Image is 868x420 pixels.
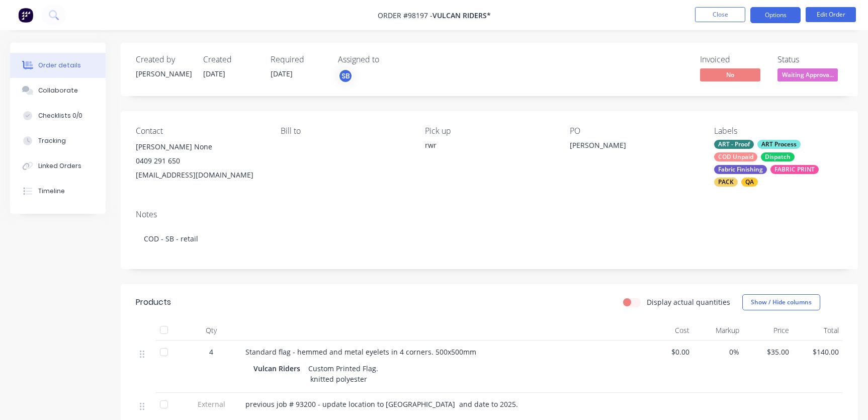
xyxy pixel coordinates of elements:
span: 0% [698,347,739,357]
div: [PERSON_NAME] [570,140,696,154]
div: Timeline [38,187,65,196]
div: QA [741,178,758,187]
div: PACK [714,178,738,187]
div: Products [136,296,171,308]
button: Tracking [10,128,106,153]
button: Linked Orders [10,153,106,179]
div: Markup [693,320,743,341]
div: Pick up [425,126,554,136]
div: ART Process [757,140,801,149]
span: No [700,68,760,81]
span: Waiting Approva... [777,68,838,81]
button: Collaborate [10,78,106,103]
span: $0.00 [648,347,689,357]
div: Qty [181,320,241,341]
button: Timeline [10,179,106,204]
div: Cost [644,320,693,341]
div: Price [743,320,793,341]
div: ART - Proof [714,140,754,149]
div: Linked Orders [38,161,81,171]
div: Required [271,55,326,64]
div: FABRIC PRINT [770,165,819,174]
div: Bill to [281,126,409,136]
span: [DATE] [203,69,225,78]
div: Status [777,55,843,64]
span: Order #98197 - [378,11,432,20]
span: 4 [209,347,213,357]
div: [PERSON_NAME] None [136,140,265,154]
div: Invoiced [700,55,765,64]
div: 0409 291 650 [136,154,265,168]
div: Assigned to [338,55,439,64]
button: Options [750,7,801,23]
div: Notes [136,210,843,219]
img: Factory [18,8,33,23]
span: Vulcan Riders* [432,11,491,20]
button: Show / Hide columns [742,294,820,310]
button: Close [695,7,745,22]
span: [DATE] [271,69,293,78]
div: Contact [136,126,265,136]
button: Order details [10,53,106,78]
div: Fabric Finishing [714,165,767,174]
div: COD Unpaid [714,152,757,161]
button: Waiting Approva... [777,68,838,83]
button: Edit Order [806,7,856,22]
div: Created by [136,55,191,64]
span: $35.00 [747,347,789,357]
label: Display actual quantities [647,297,730,307]
button: SB [338,68,353,83]
span: Standard flag - hemmed and metal eyelets in 4 corners. 500x500mm [245,347,476,357]
button: Checklists 0/0 [10,103,106,128]
div: [PERSON_NAME] None0409 291 650[EMAIL_ADDRESS][DOMAIN_NAME] [136,140,265,182]
div: [PERSON_NAME] [136,68,191,79]
div: Custom Printed Flag. knitted polyester [304,361,382,386]
span: $140.00 [797,347,839,357]
div: COD - SB - retail [136,223,843,254]
div: Created [203,55,258,64]
div: Collaborate [38,86,78,95]
div: Total [793,320,843,341]
div: Checklists 0/0 [38,111,82,120]
div: Dispatch [761,152,795,161]
span: External [185,399,237,409]
div: Vulcan Riders [253,361,304,376]
div: Tracking [38,136,66,145]
div: PO [570,126,699,136]
div: [EMAIL_ADDRESS][DOMAIN_NAME] [136,168,265,182]
div: Order details [38,61,81,70]
div: rwr [425,140,554,150]
div: Labels [714,126,843,136]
